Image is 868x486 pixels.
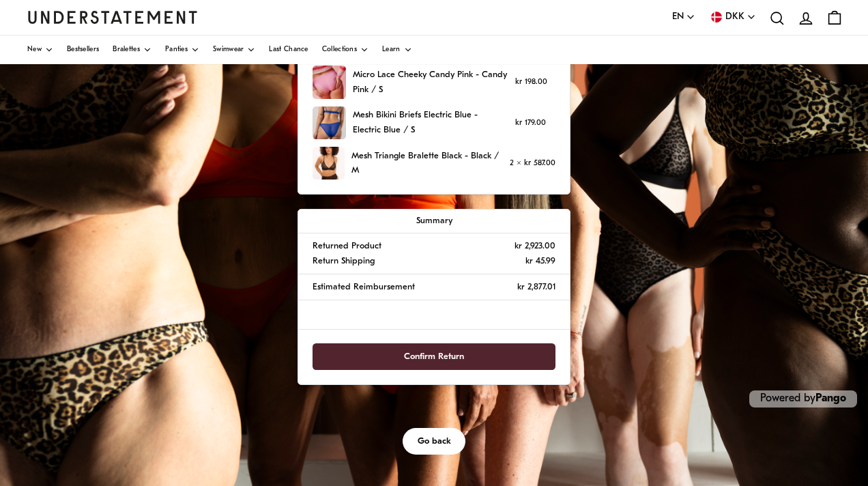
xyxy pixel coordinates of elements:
span: Collections [322,46,357,53]
p: Mesh Bikini Briefs Electric Blue - Electric Blue / S [353,108,508,137]
span: EN [672,10,684,25]
p: Powered by [749,390,857,408]
p: Estimated Reimbursement [313,280,415,294]
p: Micro Lace Cheeky Candy Pink - Candy Pink / S [353,68,508,97]
span: Learn [382,46,401,53]
a: New [27,35,53,64]
span: Bralettes [113,46,140,53]
span: Go back [418,429,451,454]
p: Returned Product [313,239,381,253]
p: kr 2,923.00 [515,239,555,253]
span: DKK [725,10,744,25]
a: Understatement Homepage [27,11,198,23]
p: 2 × kr 587.00 [510,157,555,170]
a: Swimwear [213,35,255,64]
a: Panties [165,35,199,64]
p: kr 45.99 [525,254,555,268]
p: Mesh Triangle Bralette Black - Black / M [351,149,503,178]
img: EBMH-BRF-002-391.jpg [313,106,346,140]
p: Summary [313,214,555,228]
a: Last Chance [269,35,308,64]
span: Last Chance [269,46,308,53]
img: micro-lace-cheeky-candy-pink-179.jpg [313,66,346,99]
span: Confirm Return [404,344,464,369]
a: Bralettes [113,35,151,64]
span: Swimwear [213,46,244,53]
a: Pango [815,393,846,404]
button: EN [672,10,695,25]
button: Go back [403,428,466,455]
a: Collections [322,35,368,64]
p: kr 2,877.01 [517,280,555,294]
button: Confirm Return [313,343,555,370]
p: Return Shipping [313,254,375,268]
p: kr 198.00 [515,76,547,89]
p: kr 179.00 [515,117,546,130]
a: Bestsellers [67,35,99,64]
img: 17_808531d1-b7fc-4449-bb0d-7f44d7a5116d.jpg [313,147,345,180]
a: Learn [382,35,412,64]
button: DKK [709,10,756,25]
span: Bestsellers [67,46,99,53]
span: Panties [165,46,188,53]
span: New [27,46,42,53]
